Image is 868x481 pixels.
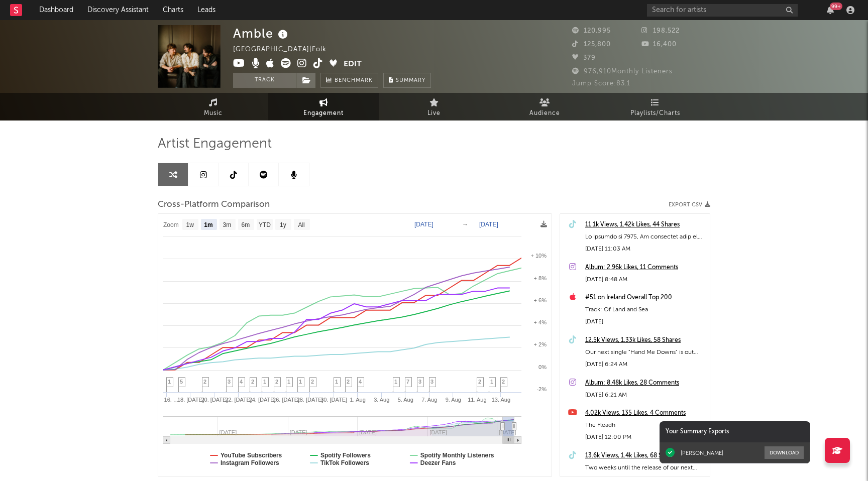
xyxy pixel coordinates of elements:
span: 1 [490,379,493,385]
text: YouTube Subscribers [221,452,282,459]
span: 1 [263,379,266,385]
text: 3. Aug [374,397,389,403]
span: 2 [251,379,254,385]
span: Live [427,107,441,119]
text: 16. … [164,397,179,403]
div: [DATE] 8:48 AM [585,274,705,286]
span: 4 [359,379,362,385]
text: YTD [259,221,271,228]
text: [DATE] [414,221,433,228]
div: The Fleadh [585,419,705,431]
span: 16,400 [641,41,677,48]
text: 28. [DATE] [297,397,323,403]
text: 5. Aug [398,397,413,403]
text: TikTok Followers [320,459,369,466]
text: 7. Aug [421,397,437,403]
span: Music [204,107,223,119]
text: 20. [DATE] [201,397,228,403]
text: 6m [242,221,250,228]
button: Edit [344,58,362,71]
span: Playlists/Charts [630,107,680,119]
text: + 6% [534,297,547,303]
text: [DATE] [479,221,498,228]
span: Benchmark [335,75,373,87]
span: Audience [529,107,560,119]
span: 1 [299,379,302,385]
span: 3 [430,379,433,385]
text: + 4% [534,319,547,325]
span: 1 [394,379,397,385]
a: Playlists/Charts [600,93,710,121]
span: 2 [311,379,314,385]
span: 379 [572,55,596,61]
div: 99 + [830,3,842,10]
div: Album: 2.96k Likes, 11 Comments [585,262,705,274]
a: 4.02k Views, 135 Likes, 4 Comments [585,407,705,419]
span: 976,910 Monthly Listeners [572,68,673,75]
text: Spotify Followers [320,452,371,459]
a: Album: 8.48k Likes, 28 Comments [585,377,705,389]
text: 9. Aug [446,397,461,403]
button: Track [233,73,296,88]
span: 120,995 [572,28,611,34]
text: 18. [DATE] [177,397,204,403]
text: → [462,221,468,228]
span: 198,522 [641,28,680,34]
text: 13. Aug [492,397,510,403]
text: 1m [204,221,212,228]
div: Your Summary Exports [660,421,810,442]
text: -2% [536,386,547,392]
a: #51 on Ireland Overall Top 200 [585,292,705,304]
span: 7 [406,379,409,385]
text: + 10% [531,253,547,259]
a: 12.5k Views, 1.33k Likes, 58 Shares [585,334,705,346]
text: 1w [186,221,194,228]
a: 13.6k Views, 1.4k Likes, 68 Shares [585,450,705,462]
text: 24. [DATE] [249,397,276,403]
a: Benchmark [320,73,378,88]
span: 2 [203,379,206,385]
a: 11.1k Views, 1.42k Likes, 44 Shares [585,219,705,231]
span: 1 [287,379,290,385]
a: Music [158,93,268,121]
a: Audience [489,93,600,121]
input: Search for artists [647,4,798,17]
text: [DATE] [499,429,516,435]
a: Engagement [268,93,379,121]
span: Jump Score: 83.1 [572,80,630,87]
span: 2 [275,379,278,385]
span: Engagement [303,107,344,119]
span: 2 [478,379,481,385]
button: Summary [383,73,431,88]
span: 2 [502,379,505,385]
button: 99+ [827,6,834,14]
text: Spotify Monthly Listeners [420,452,494,459]
div: [DATE] 11:03 AM [585,243,705,255]
text: + 2% [534,341,547,347]
div: [DATE] [585,316,705,328]
span: 4 [240,379,243,385]
text: Instagram Followers [221,459,279,466]
div: Two weeks until the release of our next single "Hand Me Downs" [DATE] More announcements to come ... [585,462,705,474]
span: 3 [228,379,231,385]
button: Download [765,446,804,459]
text: 11. Aug [468,397,486,403]
text: 22. [DATE] [225,397,252,403]
div: Track: Of Land and Sea [585,304,705,316]
text: 1y [280,221,286,228]
text: All [298,221,304,228]
text: 26. [DATE] [273,397,299,403]
text: Zoom [163,221,179,228]
text: 1. Aug [350,397,366,403]
text: Deezer Fans [420,459,456,466]
div: Lo Ipsumdo si 7975, Am consectet adip el Sed-Doei, Temporin, Utl Etdo ma aliqu e adm veni quisnos... [585,231,705,243]
div: [DATE] 12:00 PM [585,431,705,443]
button: Export CSV [669,202,710,208]
div: [GEOGRAPHIC_DATA] | Folk [233,44,350,56]
span: 5 [180,379,183,385]
span: 125,800 [572,41,611,48]
a: Live [379,93,489,121]
text: 0% [538,364,547,370]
